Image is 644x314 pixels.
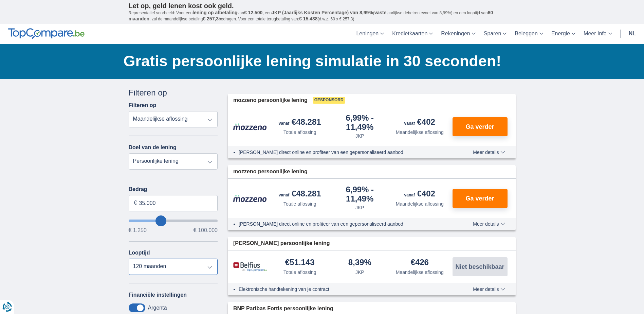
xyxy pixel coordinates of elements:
img: product.pl.alt Mozzeno [233,123,267,130]
img: product.pl.alt Mozzeno [233,195,267,202]
img: product.pl.alt Belfius [233,262,267,272]
span: € 100.000 [194,228,218,233]
div: Totale aflossing [283,200,316,207]
p: Representatief voorbeeld: Voor een van , een ( jaarlijkse debetrentevoet van 8,99%) en een loopti... [129,10,516,22]
button: Meer details [468,150,510,155]
a: Kredietkaarten [388,24,437,44]
span: Niet beschikbaar [455,264,504,270]
div: Totale aflossing [283,129,316,136]
a: Leningen [352,24,388,44]
a: Beleggen [511,24,547,44]
span: € 15.438 [299,16,318,21]
label: Filteren op [129,102,157,108]
span: Meer details [473,150,505,155]
a: Sparen [480,24,511,44]
button: Ga verder [453,189,508,208]
span: lening op afbetaling [192,10,237,15]
div: JKP [355,269,364,276]
button: Ga verder [453,117,508,136]
div: Totale aflossing [283,269,316,276]
h1: Gratis persoonlijke lening simulatie in 30 seconden! [124,51,516,72]
span: Meer details [473,222,505,226]
div: Filteren op [129,87,218,99]
label: Bedrag [129,186,218,192]
span: Gesponsord [313,97,345,104]
button: Meer details [468,286,510,292]
span: [PERSON_NAME] persoonlijke lening [233,240,330,247]
span: € [134,199,137,207]
span: vaste [374,10,387,15]
div: Maandelijkse aflossing [396,269,444,276]
span: 60 maanden [129,10,493,21]
div: €426 [411,258,429,267]
div: JKP [355,204,364,211]
span: Ga verder [465,124,494,130]
div: 6,99% [333,186,387,203]
label: Looptijd [129,250,150,256]
span: € 1.250 [129,228,147,233]
button: Meer details [468,221,510,227]
span: € 12.500 [244,10,263,15]
img: TopCompare [8,28,85,39]
li: [PERSON_NAME] direct online en profiteer van een gepersonaliseerd aanbod [239,149,448,156]
span: Meer details [473,287,505,292]
span: Ga verder [465,195,494,202]
span: JKP (Jaarlijks Kosten Percentage) van 8,99% [272,10,373,15]
div: 6,99% [333,114,387,131]
a: nl [625,24,640,44]
a: Rekeningen [437,24,479,44]
label: Doel van de lening [129,144,177,151]
li: [PERSON_NAME] direct online en profiteer van een gepersonaliseerd aanbod [239,221,448,227]
div: €51.143 [285,258,315,267]
span: BNP Paribas Fortis persoonlijke lening [233,305,333,313]
label: Financiële instellingen [129,292,187,298]
input: wantToBorrow [129,220,218,222]
span: mozzeno persoonlijke lening [233,168,308,176]
p: Let op, geld lenen kost ook geld. [129,2,516,10]
div: €402 [404,190,435,199]
span: mozzeno persoonlijke lening [233,97,308,104]
span: € 257,3 [203,16,219,21]
li: Elektronische handtekening van je contract [239,286,448,293]
div: Maandelijkse aflossing [396,129,444,136]
div: Maandelijkse aflossing [396,200,444,207]
a: Meer Info [579,24,616,44]
div: €48.281 [279,118,321,127]
div: €402 [404,118,435,127]
a: Energie [547,24,579,44]
div: 8,39% [348,258,371,267]
div: €48.281 [279,190,321,199]
div: JKP [355,133,364,139]
button: Niet beschikbaar [453,257,508,276]
label: Argenta [148,305,167,311]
